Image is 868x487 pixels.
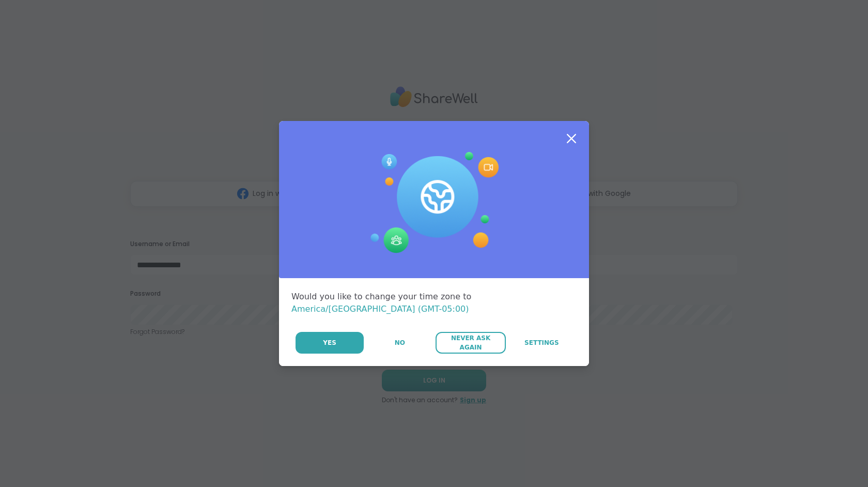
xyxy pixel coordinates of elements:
span: America/[GEOGRAPHIC_DATA] (GMT-05:00) [291,304,469,314]
button: Yes [296,332,364,354]
button: Never Ask Again [436,332,505,354]
span: Settings [524,338,559,347]
span: No [395,338,405,347]
span: Yes [323,338,336,347]
button: No [365,332,435,354]
span: Never Ask Again [441,333,500,352]
a: Settings [507,332,577,354]
div: Would you like to change your time zone to [291,291,577,315]
img: Session Experience [369,152,499,253]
